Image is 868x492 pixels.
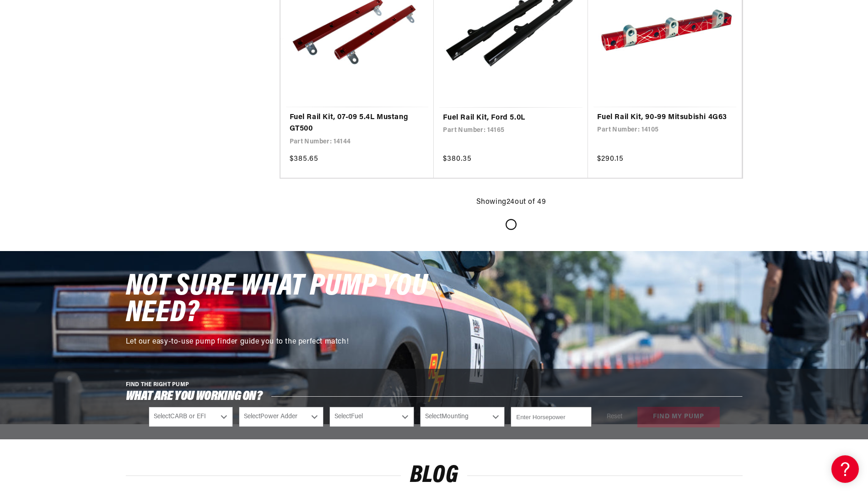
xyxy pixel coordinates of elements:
[597,112,733,124] a: Fuel Rail Kit, 90-99 Mitsubishi 4G63
[126,391,263,402] span: What are you working on?
[507,198,515,206] span: 24
[126,382,189,388] span: FIND THE RIGHT PUMP
[290,112,425,135] a: Fuel Rail Kit, 07-09 5.4L Mustang GT500
[420,407,505,427] select: Mounting
[511,407,591,427] input: Enter Horsepower
[443,112,579,124] a: Fuel Rail Kit, Ford 5.0L
[149,407,233,427] select: CARB or EFI
[476,197,546,208] p: Showing out of 49
[126,465,743,487] h2: Blog
[239,407,323,427] select: Power Adder
[126,336,437,348] p: Let our easy-to-use pump finder guide you to the perfect match!
[329,407,414,427] select: Fuel
[126,272,428,329] span: NOT SURE WHAT PUMP YOU NEED?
